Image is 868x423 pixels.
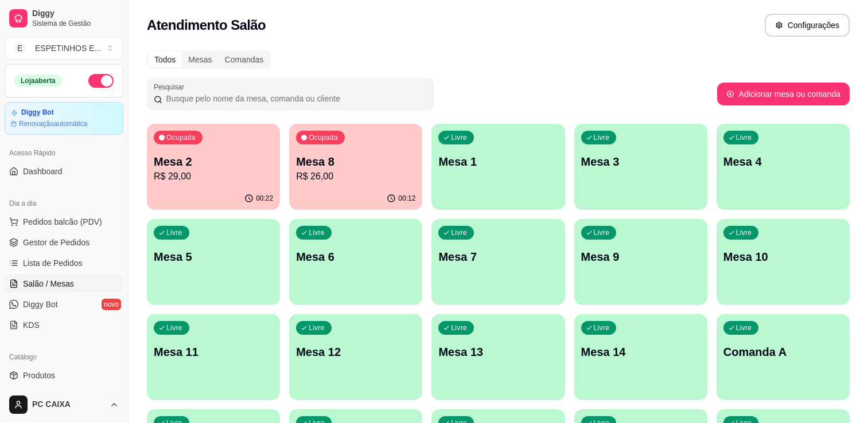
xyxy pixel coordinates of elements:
[154,170,273,183] p: R$ 29,00
[5,37,123,60] button: Select a team
[32,19,119,28] span: Sistema de Gestão
[182,52,218,68] div: Mesas
[717,314,850,400] button: LivreComanda A
[5,5,123,32] a: DiggySistema de Gestão
[5,348,123,366] div: Catálogo
[574,219,707,305] button: LivreMesa 9
[5,213,123,231] button: Pedidos balcão (PDV)
[451,133,467,142] p: Livre
[431,124,565,210] button: LivreMesa 1
[5,275,123,293] a: Salão / Mesas
[723,154,843,170] p: Mesa 4
[5,162,123,181] a: Dashboard
[581,249,700,265] p: Mesa 9
[431,219,565,305] button: LivreMesa 7
[438,249,558,265] p: Mesa 7
[717,124,850,210] button: LivreMesa 4
[289,219,422,305] button: LivreMesa 6
[154,154,273,170] p: Mesa 2
[581,154,700,170] p: Mesa 3
[147,16,266,34] h2: Atendimento Salão
[451,323,467,332] p: Livre
[451,228,467,237] p: Livre
[5,194,123,213] div: Dia a dia
[88,74,114,88] button: Alterar Status
[296,344,415,360] p: Mesa 12
[23,237,89,248] span: Gestor de Pedidos
[23,166,63,177] span: Dashboard
[5,366,123,385] a: Produtos
[296,249,415,265] p: Mesa 6
[166,228,182,237] p: Livre
[23,216,102,228] span: Pedidos balcão (PDV)
[289,314,422,400] button: LivreMesa 12
[309,228,325,237] p: Livre
[166,323,182,332] p: Livre
[147,314,280,400] button: LivreMesa 11
[438,154,558,170] p: Mesa 1
[717,219,850,305] button: LivreMesa 10
[736,133,752,142] p: Livre
[148,52,182,68] div: Todos
[5,102,123,135] a: Diggy BotRenovaçãoautomática
[594,323,610,332] p: Livre
[256,194,273,203] p: 00:22
[14,75,62,87] div: Loja aberta
[23,370,55,381] span: Produtos
[574,124,707,210] button: LivreMesa 3
[14,42,26,54] span: E
[154,249,273,265] p: Mesa 5
[736,323,752,332] p: Livre
[398,194,415,203] p: 00:12
[5,316,123,334] a: KDS
[581,344,700,360] p: Mesa 14
[23,319,40,331] span: KDS
[5,254,123,272] a: Lista de Pedidos
[431,314,565,400] button: LivreMesa 13
[19,119,87,128] article: Renovação automática
[723,344,843,360] p: Comanda A
[289,124,422,210] button: OcupadaMesa 8R$ 26,0000:12
[35,42,101,54] div: ESPETINHOS E ...
[23,299,58,310] span: Diggy Bot
[219,52,270,68] div: Comandas
[717,83,850,105] button: Adicionar mesa ou comanda
[23,257,83,269] span: Lista de Pedidos
[23,278,74,289] span: Salão / Mesas
[32,399,105,410] span: PC CAIXA
[594,133,610,142] p: Livre
[5,295,123,314] a: Diggy Botnovo
[309,133,338,142] p: Ocupada
[154,82,188,92] label: Pesquisar
[154,344,273,360] p: Mesa 11
[5,233,123,252] a: Gestor de Pedidos
[296,154,415,170] p: Mesa 8
[32,9,119,19] span: Diggy
[723,249,843,265] p: Mesa 10
[296,170,415,183] p: R$ 26,00
[147,124,280,210] button: OcupadaMesa 2R$ 29,0000:22
[147,219,280,305] button: LivreMesa 5
[574,314,707,400] button: LivreMesa 14
[166,133,196,142] p: Ocupada
[21,108,54,117] article: Diggy Bot
[736,228,752,237] p: Livre
[438,344,558,360] p: Mesa 13
[594,228,610,237] p: Livre
[309,323,325,332] p: Livre
[5,144,123,162] div: Acesso Rápido
[5,391,123,418] button: PC CAIXA
[765,14,850,37] button: Configurações
[162,93,427,104] input: Pesquisar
